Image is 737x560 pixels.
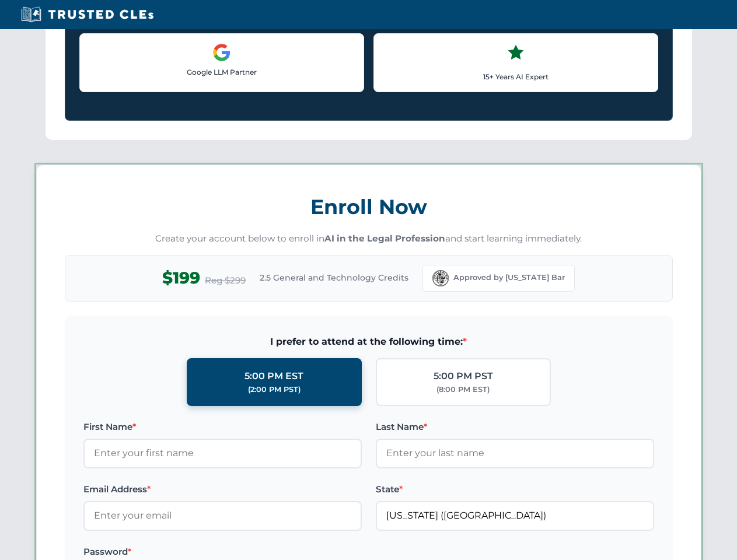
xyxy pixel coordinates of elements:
strong: AI in the Legal Profession [324,233,445,244]
span: I prefer to attend at the following time: [83,334,654,349]
p: Google LLM Partner [89,66,354,78]
img: Google [212,43,231,62]
h3: Enroll Now [65,188,673,225]
span: 2.5 General and Technology Credits [260,271,408,284]
p: Create your account below to enroll in and start learning immediately. [65,232,673,246]
label: Password [83,545,362,559]
label: State [376,482,654,496]
label: Email Address [83,482,362,496]
div: (8:00 PM EST) [436,384,490,395]
div: (2:00 PM PST) [248,384,301,395]
div: 5:00 PM EST [244,369,303,384]
p: 15+ Years AI Expert [383,71,648,82]
img: Florida Bar [432,270,449,286]
label: First Name [83,420,362,434]
div: 5:00 PM PST [434,369,493,384]
input: Enter your email [83,501,362,530]
span: Reg $299 [205,274,246,288]
input: Florida (FL) [376,501,654,530]
span: Approved by [US_STATE] Bar [453,272,565,283]
input: Enter your last name [376,439,654,468]
img: Trusted CLEs [18,6,157,23]
span: $199 [162,265,200,291]
label: Last Name [376,420,654,434]
input: Enter your first name [83,439,362,468]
